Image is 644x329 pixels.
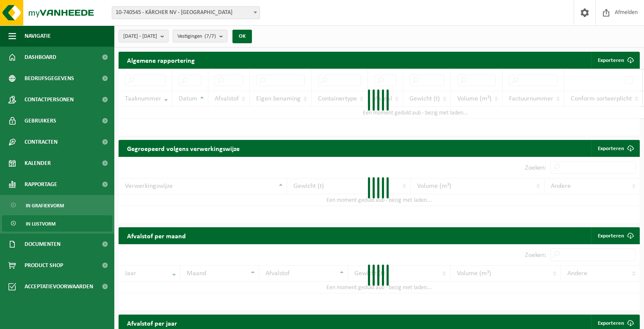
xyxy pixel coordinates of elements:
h2: Gegroepeerd volgens verwerkingswijze [119,140,248,156]
span: Navigatie [25,25,51,47]
button: [DATE] - [DATE] [119,30,169,42]
h2: Afvalstof per maand [119,227,194,244]
span: In lijstvorm [26,216,55,232]
span: Gebruikers [25,110,56,131]
span: Product Shop [25,255,63,276]
button: OK [232,30,252,43]
span: 10-740545 - KÄRCHER NV - WILRIJK [112,7,260,19]
span: [DATE] - [DATE] [123,30,157,43]
span: Acceptatievoorwaarden [25,276,93,297]
a: In lijstvorm [2,215,112,231]
a: Exporteren [591,227,639,244]
span: Vestigingen [177,30,216,43]
a: Exporteren [591,140,639,157]
span: Rapportage [25,174,57,195]
count: (7/7) [205,33,216,39]
span: Contactpersonen [25,89,74,110]
span: Kalender [25,153,51,174]
button: Vestigingen(7/7) [173,30,227,42]
span: Bedrijfsgegevens [25,68,74,89]
span: Contracten [25,131,58,153]
a: In grafiekvorm [2,197,112,213]
button: Exporteren [591,52,639,69]
span: In grafiekvorm [26,198,64,214]
h2: Algemene rapportering [119,52,203,69]
span: 10-740545 - KÄRCHER NV - WILRIJK [112,6,260,19]
span: Dashboard [25,47,56,68]
span: Documenten [25,234,61,255]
